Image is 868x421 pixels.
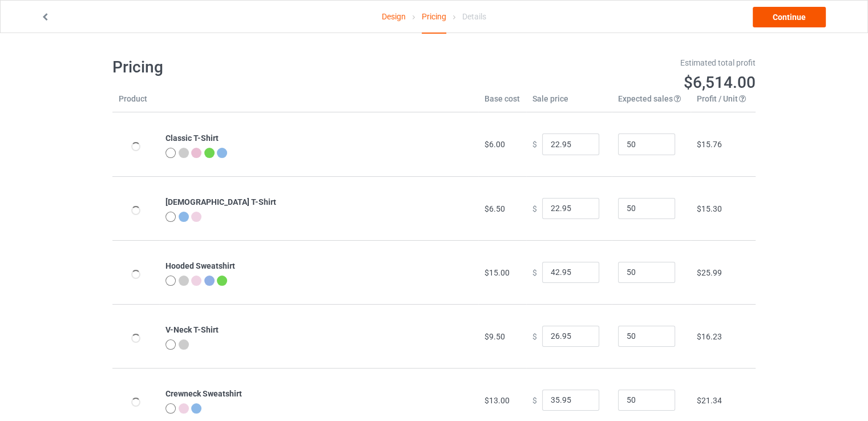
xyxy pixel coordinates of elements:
[485,268,510,277] span: $15.00
[485,204,505,213] span: $6.50
[697,140,722,149] span: $15.76
[165,389,242,398] b: Crewneck Sweatshirt
[112,93,159,112] th: Product
[532,204,537,213] span: $
[485,140,505,149] span: $6.00
[697,396,722,405] span: $21.34
[382,1,406,33] a: Design
[526,93,612,112] th: Sale price
[691,93,756,112] th: Profit / Unit
[112,57,426,78] h1: Pricing
[478,93,526,112] th: Base cost
[532,331,537,341] span: $
[532,140,537,149] span: $
[684,73,756,92] span: $6,514.00
[612,93,691,112] th: Expected sales
[165,261,235,270] b: Hooded Sweatshirt
[462,1,486,33] div: Details
[532,395,537,404] span: $
[697,332,722,341] span: $16.23
[532,268,537,277] span: $
[165,133,219,143] b: Classic T-Shirt
[697,268,722,277] span: $25.99
[165,325,219,334] b: V-Neck T-Shirt
[422,1,446,34] div: Pricing
[485,332,505,341] span: $9.50
[697,204,722,213] span: $15.30
[165,197,276,207] b: [DEMOGRAPHIC_DATA] T-Shirt
[753,7,826,27] a: Continue
[485,396,510,405] span: $13.00
[442,57,756,68] div: Estimated total profit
